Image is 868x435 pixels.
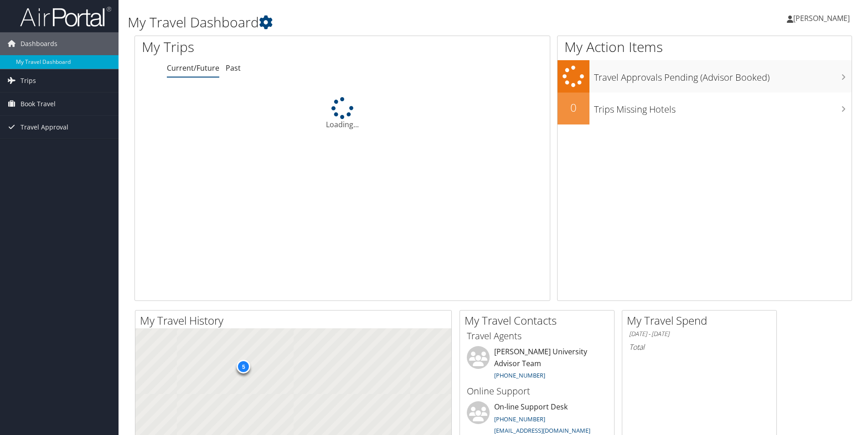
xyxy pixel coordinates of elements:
[135,97,550,130] div: Loading...
[494,415,545,423] a: [PHONE_NUMBER]
[558,93,852,124] a: 0Trips Missing Hotels
[226,63,241,73] a: Past
[467,330,607,342] h3: Travel Agents
[21,116,68,139] span: Travel Approval
[558,60,852,93] a: Travel Approvals Pending (Advisor Booked)
[629,330,770,338] h6: [DATE] - [DATE]
[142,37,370,57] h1: My Trips
[20,6,111,27] img: airportal-logo.png
[21,93,56,115] span: Book Travel
[462,346,612,383] li: [PERSON_NAME] University Advisor Team
[467,385,607,398] h3: Online Support
[21,32,57,55] span: Dashboards
[465,313,614,328] h2: My Travel Contacts
[167,63,219,73] a: Current/Future
[494,426,590,435] a: [EMAIL_ADDRESS][DOMAIN_NAME]
[21,69,36,92] span: Trips
[594,98,852,116] h3: Trips Missing Hotels
[594,67,852,84] h3: Travel Approvals Pending (Advisor Booked)
[629,342,770,352] h6: Total
[627,313,776,328] h2: My Travel Spend
[793,13,850,23] span: [PERSON_NAME]
[237,360,250,373] div: 5
[128,13,615,32] h1: My Travel Dashboard
[558,100,589,115] h2: 0
[494,371,545,379] a: [PHONE_NUMBER]
[787,5,859,32] a: [PERSON_NAME]
[140,313,451,328] h2: My Travel History
[558,37,852,57] h1: My Action Items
